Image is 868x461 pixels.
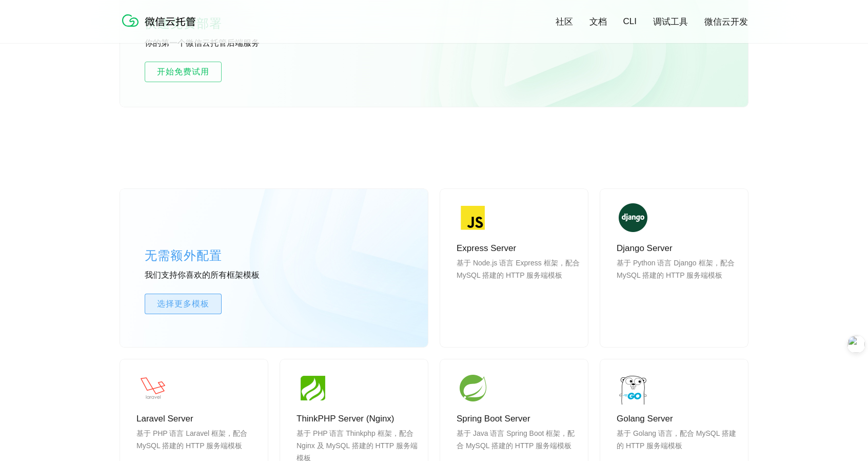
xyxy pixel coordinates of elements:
p: Express Server [457,242,580,255]
p: 你的第一个微信云托管后端服务 [145,38,299,49]
a: 微信云开发 [704,16,748,28]
a: 文档 [589,16,607,28]
a: CLI [623,16,637,27]
p: Django Server [617,242,740,255]
span: 选择更多模板 [145,298,221,310]
p: 无需额外配置 [145,245,299,266]
p: ThinkPHP Server (Nginx) [297,413,420,425]
p: 基于 Node.js 语言 Express 框架，配合 MySQL 搭建的 HTTP 服务端模板 [457,257,580,306]
a: 社区 [556,16,573,28]
p: Spring Boot Server [457,413,580,425]
a: 微信云托管 [120,24,202,32]
p: 我们支持你喜欢的所有框架模板 [145,270,299,281]
span: 开始免费试用 [145,66,221,78]
img: 微信云托管 [120,10,202,31]
p: Golang Server [617,413,740,425]
a: 调试工具 [653,16,688,28]
p: 基于 Python 语言 Django 框架，配合 MySQL 搭建的 HTTP 服务端模板 [617,257,740,306]
p: Laravel Server [136,413,260,425]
